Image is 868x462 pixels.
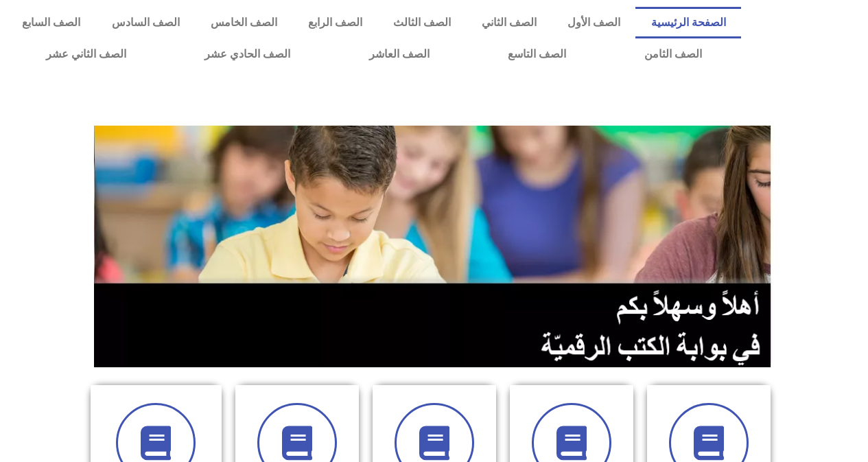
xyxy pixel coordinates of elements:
a: الصف الخامس [195,7,292,38]
a: الصف الثامن [605,38,741,70]
a: الصفحة الرئيسية [635,7,741,38]
a: الصف الثاني [466,7,552,38]
a: الصف السادس [96,7,195,38]
a: الصف الثالث [377,7,466,38]
a: الصف العاشر [330,38,469,70]
a: الصف التاسع [469,38,605,70]
a: الصف الثاني عشر [7,38,165,70]
a: الصف السابع [7,7,96,38]
a: الصف الرابع [292,7,377,38]
a: الصف الأول [552,7,635,38]
a: الصف الحادي عشر [165,38,329,70]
